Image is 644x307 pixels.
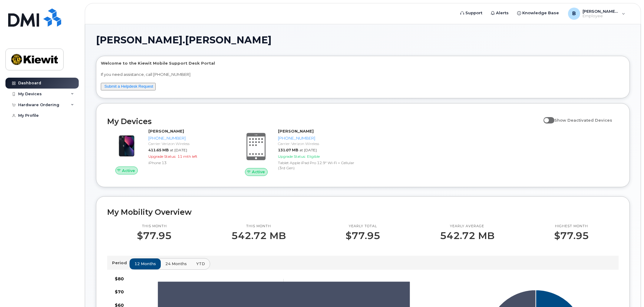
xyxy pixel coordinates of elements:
[231,230,286,241] p: 542.72 MB
[148,141,227,146] div: Carrier: Verizon Wireless
[165,261,187,267] span: 24 months
[196,261,205,267] span: YTD
[101,72,625,77] p: If you need assistance, call [PHONE_NUMBER]
[543,114,548,119] input: Show Deactivated Devices
[170,148,187,152] span: at [DATE]
[231,224,286,229] p: This month
[112,131,141,160] img: image20231002-3703462-1ig824h.jpeg
[278,129,314,133] strong: [PERSON_NAME]
[148,129,184,133] strong: [PERSON_NAME]
[554,118,612,123] span: Show Deactivated Devices
[115,276,124,281] tspan: $80
[148,160,227,165] div: iPhone 13
[345,224,380,229] p: Yearly total
[137,230,172,241] p: $77.95
[148,154,176,159] span: Upgrade Status:
[278,148,298,152] span: 131.07 MB
[107,207,619,217] h2: My Mobility Overview
[307,154,320,159] span: Eligible
[101,83,156,90] button: Submit a Helpdesk Request
[278,154,306,159] span: Upgrade Status:
[278,135,357,141] div: [PHONE_NUMBER]
[278,160,357,170] div: Tablet Apple iPad Pro 12.9" Wi-Fi + Cellular (3rd Gen)
[96,35,272,45] span: [PERSON_NAME].[PERSON_NAME]
[440,230,494,241] p: 542.72 MB
[107,117,540,126] h2: My Devices
[148,148,169,152] span: 411.65 MB
[554,224,589,229] p: Highest month
[345,230,380,241] p: $77.95
[237,128,359,176] a: Active[PERSON_NAME][PHONE_NUMBER]Carrier: Verizon Wireless131.07 MBat [DATE]Upgrade Status:Eligib...
[177,154,197,159] span: 11 mth left
[122,168,135,174] span: Active
[101,60,625,66] p: Welcome to the Kiewit Mobile Support Desk Portal
[115,289,124,295] tspan: $70
[440,224,494,229] p: Yearly average
[554,230,589,241] p: $77.95
[104,84,153,89] a: Submit a Helpdesk Request
[112,260,129,266] p: Period
[107,128,230,174] a: Active[PERSON_NAME][PHONE_NUMBER]Carrier: Verizon Wireless411.65 MBat [DATE]Upgrade Status:11 mth...
[137,224,172,229] p: This month
[148,135,227,141] div: [PHONE_NUMBER]
[618,281,639,302] iframe: Messenger Launcher
[278,141,357,146] div: Carrier: Verizon Wireless
[252,169,265,175] span: Active
[299,148,317,152] span: at [DATE]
